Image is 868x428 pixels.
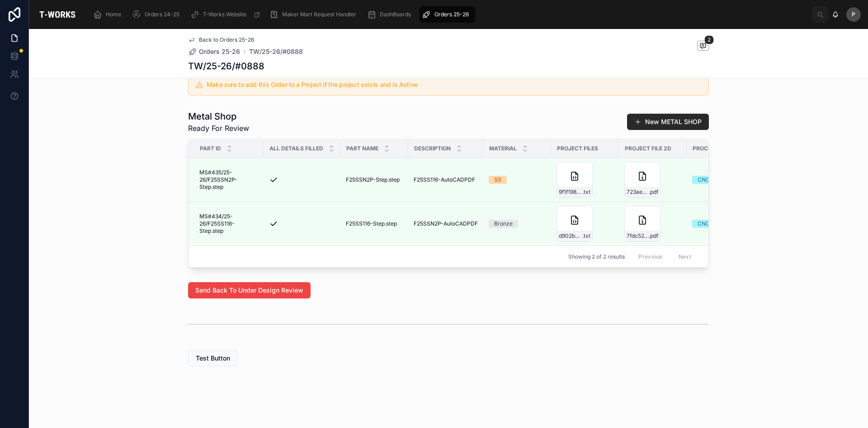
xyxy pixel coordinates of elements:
[203,11,246,18] span: T-Works Website
[129,6,186,23] a: Orders 24-25
[249,47,303,56] a: TW/25-26/#0888
[199,47,240,56] span: Orders 25-26
[200,145,221,152] span: Part ID
[627,114,709,130] button: New METAL SHOP
[145,11,179,18] span: Orders 24-25
[698,220,731,228] div: CNC Turning
[282,11,356,18] span: Maker Mart Request Handler
[199,36,255,43] span: Back to Orders 25-26
[188,36,255,43] a: Back to Orders 25-26
[625,145,671,152] span: Project File 2D
[649,232,658,240] span: .pdf
[346,145,378,152] span: Part Name
[188,110,249,123] h1: Metal Shop
[199,213,258,235] span: MS#434/25-26/F25SS116-Step.step
[188,6,265,23] a: T-Works Website
[582,188,590,196] span: .txt
[419,6,475,23] a: Orders 25-26
[414,220,478,227] span: F25SSN2P-AutoCADPDF
[697,41,709,52] button: 2
[627,188,649,196] span: 723aed15-d84c-495a-9b88-75cd9ff93c4e-F25SS116-AutoCADPDF
[207,82,701,88] h5: Make sure to add this Order to a Project if the project exists and is Active
[559,188,582,196] span: 9f1f1980-844c-4e29-a201-a2d3bc27647c-F25SS116-Step
[693,145,734,152] span: Process Type
[86,5,812,24] div: scrollable content
[195,286,303,295] span: Send Back To Under Design Review
[649,188,658,196] span: .pdf
[188,47,240,56] a: Orders 25-26
[346,220,397,227] span: F25SS116-Step.step
[698,176,731,184] div: CNC Turning
[568,253,625,260] span: Showing 2 of 2 results
[494,220,513,228] div: Bronze
[559,232,582,240] span: d902b93d-90fb-471b-b4ce-f731744fcc08-F25SSN2P-Step
[36,7,79,22] img: App logo
[414,176,475,183] span: F25SS116-AutoCADPDF
[188,350,238,366] button: Test Button
[494,176,501,184] div: SS
[852,11,855,18] span: P
[582,232,590,240] span: .txt
[188,60,264,72] h1: TW/25-26/#0888
[489,145,517,152] span: Material
[269,145,323,152] span: All Details Filled
[199,169,258,191] span: MS#435/25-26/F25SSN2P-Step.step
[196,354,230,363] span: Test Button
[557,145,598,152] span: Project Files
[188,282,311,298] button: Send Back To Under Design Review
[188,123,249,134] span: Ready For Review
[90,6,127,23] a: Home
[267,6,363,23] a: Maker Mart Request Handler
[346,176,400,183] span: F25SSN2P-Step.step
[380,11,411,18] span: DashBoards
[627,232,649,240] span: 7fdc52ba-653f-47ae-853a-ed50b187d2de-F25SSN2P-AutoCADPDF
[106,11,121,18] span: Home
[434,11,469,18] span: Orders 25-26
[364,6,417,23] a: DashBoards
[414,145,451,152] span: Description
[704,35,714,44] span: 2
